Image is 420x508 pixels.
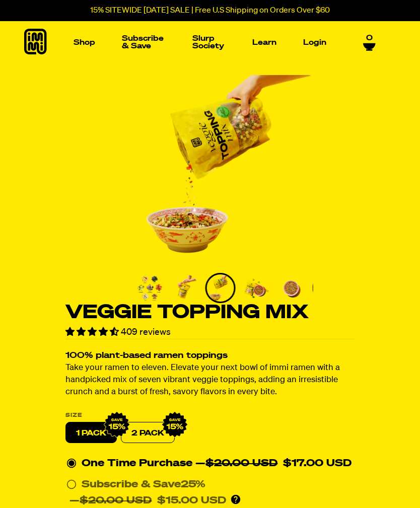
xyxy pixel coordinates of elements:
[127,273,313,303] div: PDP main carousel thumbnails
[363,34,376,51] a: 0
[127,75,313,261] img: Veggie Topping Mix
[205,459,277,469] del: $20.00 USD
[312,274,339,302] img: Veggie Topping Mix
[121,328,171,337] span: 409 reviews
[65,413,355,418] label: Size
[170,273,200,303] li: Go to slide 3
[80,496,152,506] del: $20.00 USD
[65,352,355,360] h2: 100% plant-based ramen toppings
[188,31,230,54] a: Slurp Society
[90,6,330,15] p: 15% SITEWIDE [DATE] SALE | Free U.S Shipping on Orders Over $60
[65,362,355,399] p: Take your ramen to eleven. Elevate your next bowl of immi ramen with a handpicked mix of seven vi...
[157,496,226,506] span: $15.00 USD
[299,35,330,50] a: Login
[82,477,205,493] div: Subscribe & Save
[366,34,373,43] span: 0
[66,456,354,472] div: One Time Purchase
[242,274,269,302] img: Veggie Topping Mix
[283,459,352,469] span: $17.00 USD
[205,273,235,303] li: Go to slide 4
[65,422,117,444] label: 1 PACK
[206,274,234,302] img: Veggie Topping Mix
[69,20,330,64] nav: Main navigation
[162,412,188,438] img: IMG_9632.png
[248,35,281,50] a: Learn
[181,480,205,490] span: 25%
[118,31,170,54] a: Subscribe & Save
[171,274,198,302] img: Veggie Topping Mix
[134,273,165,303] li: Go to slide 2
[121,422,175,444] label: 2 PACK
[65,303,355,322] h1: Veggie Topping Mix
[311,273,341,303] li: Go to slide 7
[136,274,163,302] img: Veggie Topping Mix
[127,75,313,261] li: 4 of 7
[104,412,130,438] img: IMG_9632.png
[275,273,306,303] li: Go to slide 6
[240,273,270,303] li: Go to slide 5
[277,274,304,302] img: Veggie Topping Mix
[65,328,121,337] span: 4.34 stars
[69,35,99,50] a: Shop
[195,456,352,472] div: —
[127,75,313,261] div: PDP main carousel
